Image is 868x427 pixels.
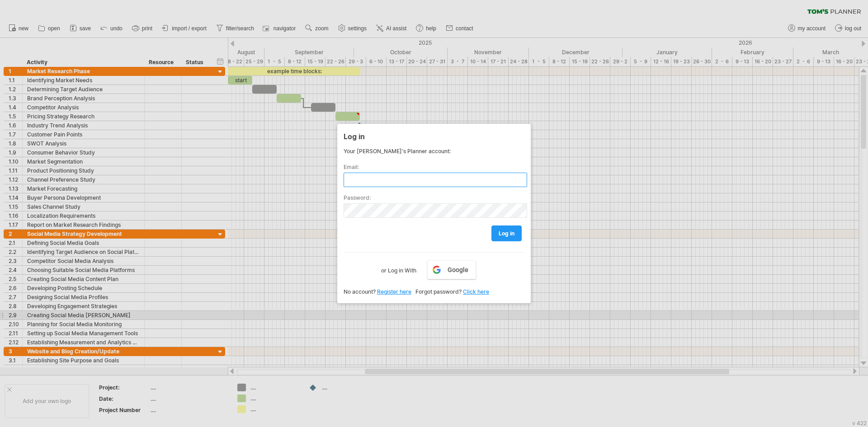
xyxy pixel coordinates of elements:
[377,288,411,295] a: Register here
[463,288,489,295] a: Click here
[344,164,524,170] label: Email:
[381,260,416,276] label: or Log in With
[427,260,476,279] a: Google
[415,288,462,295] span: Forgot password?
[344,194,524,201] label: Password:
[344,288,376,295] span: No account?
[344,128,524,144] div: Log in
[448,266,468,273] span: Google
[344,148,524,155] div: Your [PERSON_NAME]'s Planner account:
[491,225,522,241] a: log in
[499,230,514,237] span: log in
